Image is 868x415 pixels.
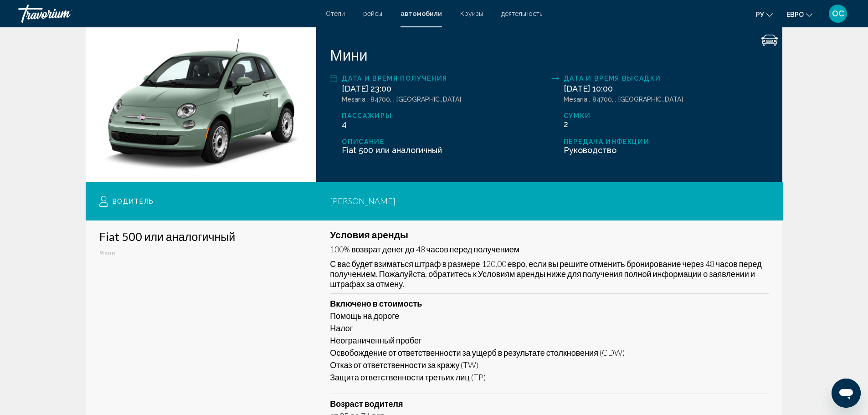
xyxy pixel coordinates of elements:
[826,4,850,23] button: Меню пользователя
[342,75,447,82] font: Дата и время получения
[564,119,568,129] font: 2
[564,145,616,155] font: Руководство
[342,119,347,129] font: 4
[99,250,115,256] font: Мини
[330,335,421,345] font: Неограниченный пробег
[832,379,861,408] iframe: Кнопка запуска окна обмена сообщениями
[113,198,154,205] font: Водитель
[330,311,399,321] font: Помощь на дороге
[342,96,461,103] font: Mesaria , 84700, , [GEOGRAPHIC_DATA]
[330,46,368,64] font: Мини
[564,84,613,93] font: [DATE] 10:00
[564,75,661,82] font: Дата и время высадки
[330,229,408,240] font: Условия аренды
[756,11,764,18] font: ру
[786,11,804,18] font: евро
[786,8,812,21] button: Изменить валюту
[330,244,519,254] font: 100% возврат денег до 48 часов перед получением
[330,298,422,308] font: Включено в стоимость
[330,259,762,289] font: С вас будет взиматься штраф в размере 120,00 евро, если вы решите отменить бронирование через 48 ...
[564,112,591,119] font: Сумки
[18,5,317,23] a: Травориум
[501,10,542,17] a: деятельность
[330,360,478,370] font: Отказ от ответственности за кражу (TW)
[330,348,625,358] font: Освобождение от ответственности за ущерб в результате столкновения (CDW)
[363,10,382,17] a: рейсы
[326,10,345,17] a: Отели
[342,145,442,155] font: Fiat 500 или аналогичный
[832,9,844,18] font: ОС
[330,196,395,206] font: [PERSON_NAME]
[564,96,683,103] font: Mesaria , 84700, , [GEOGRAPHIC_DATA]
[330,372,486,382] font: Защита ответственности третьих лиц (TP)
[330,323,353,333] font: Налог
[99,230,236,243] font: Fiat 500 или аналогичный
[342,112,392,119] font: Пассажиры
[342,84,391,93] font: [DATE] 23:00
[342,138,384,145] font: Описание
[564,138,650,145] font: Передача инфекции
[330,399,403,409] font: Возраст водителя
[756,8,773,21] button: Изменить язык
[460,10,483,17] a: Круизы
[401,10,442,17] a: автомобили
